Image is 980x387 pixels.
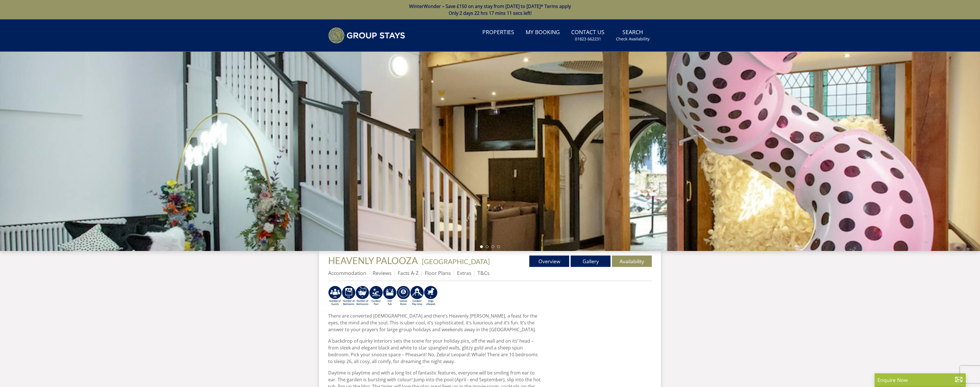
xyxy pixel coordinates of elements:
[373,269,391,276] a: Reviews
[614,26,652,45] a: SearchCheck Availability
[410,286,424,306] img: AD_4nXc4YvC-BTizVyATotoyVEfuUcZbpLw7vMeaKQ-ISqmA1lQGkjHUPmRb677xclegFG05apDxr_8yMiww5rYjVhgbd5hJt...
[328,27,405,44] img: Group Stays
[529,256,569,267] a: Overview
[356,286,369,306] img: AD_4nXe9VmmAQGBqJUxYkLBgOm50_z3JxdzJLZAVIcp8LpTQ7ICwEhzNKByEpNV_F9rm95fg7BVmtnFtbGwpqSwUqvbQlTk53...
[449,10,532,16] span: Only 2 days 22 hrs 17 mins 11 secs left!
[575,36,601,42] small: 01823 662231
[328,312,542,333] p: There are converted [DEMOGRAPHIC_DATA] and there’s Heavenly [PERSON_NAME], a feast for the eyes, ...
[424,286,438,306] img: AD_4nXdZolQ0dCDLRJkZeyQUiIhmw5ltz6FK504kSK9W2aMFGBXUVoeGN9KXr_6tcyC8SudiwqwcDc1tZ8SgSus9RwHOr3dG0...
[398,269,418,276] a: Facts A-Z
[328,337,542,365] p: A backdrop of quirky interiors sets the scene for your holiday pics, off the wall and on its’ hea...
[397,286,410,306] img: AD_4nXfe0X3_QBx46CwU3JrAvy1WFURXS9oBgC15PJRtFjBGzmetAvDOIQNTa460jeTvqTa2ZTtEttNxa30HuC-6X7fGAgmHj...
[457,269,471,276] a: Extras
[616,36,650,42] small: Check Availability
[328,255,418,266] span: HEAVENLY PALOOZA
[477,269,489,276] a: T&Cs
[420,257,490,265] span: -
[523,26,562,39] a: My Booking
[342,286,356,306] img: AD_4nXf4W0vM84xBIgcr4qMogbdK2n6_j3CxFpP0effQt7SKlx8vYwG3-LMYqK8J5Ju_h_6SzB23J7g7goQ44dmLr07v4Itgr...
[425,269,451,276] a: Floor Plans
[328,255,420,266] a: HEAVENLY PALOOZA
[328,286,342,306] img: AD_4nXe9eRoQA_dgiOLlPh9ZEwRmPzf9GtmjrIJF8ZU5dnHANwSU1DJ7Yt9So43cNDoIPQBnyKilgjqFhVLS1cb7rzWFQO-dl...
[369,286,383,306] img: AD_4nXc3wRW2GT2nfcihS6ksNN957ReH1zxb-eT2s3XeyA_zOnkaWu6NW8r2_eWm1A2ZxKjbLvhlQq-PNPg81sELMuP1TwwAM...
[877,376,963,384] p: Enquire Now
[480,26,516,39] a: Properties
[569,26,607,45] a: Contact Us01823 662231
[383,286,397,306] img: AD_4nXc1Iw0wtauI3kAlmqKiow2xOG9b9jgcrvEUWxsMsavhTuo14U6xJfaA9B--ZY8icuHeGWSTiTr_miVtTcN3Zi-xpzLai...
[571,256,611,267] a: Gallery
[422,257,490,265] a: [GEOGRAPHIC_DATA]
[328,269,366,276] a: Accommodation
[612,256,652,267] a: Availability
